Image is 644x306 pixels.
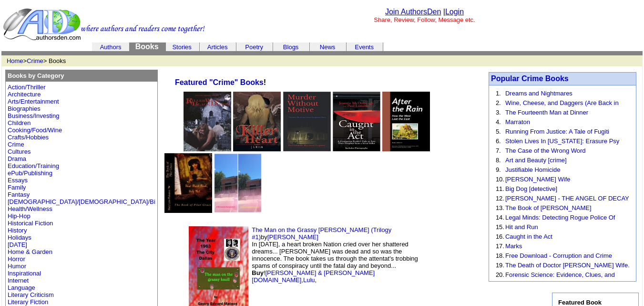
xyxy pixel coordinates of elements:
[505,118,530,126] a: Marraton
[641,52,642,54] img: cleardot.gif
[374,16,475,23] font: Share, Review, Follow, Message etc.
[8,291,54,298] a: Literary Criticism
[8,255,25,263] a: Horror
[8,248,52,255] a: Home & Garden
[320,43,336,51] a: News
[236,47,237,47] img: cleardot.gif
[175,78,266,86] b: !
[245,43,263,51] a: Poetry
[505,252,612,259] a: Free Download - Corruption and Crime
[3,8,205,41] img: header_logo2.gif
[505,195,629,202] a: [PERSON_NAME] - THE ANGEL OF DECAY
[8,162,59,169] a: Education/Training
[496,214,504,221] font: 14.
[283,43,299,51] a: Blogs
[505,204,592,211] a: The Book of [PERSON_NAME]
[8,148,31,155] a: Cultures
[184,145,231,153] a: Killer With Black Blood
[505,109,588,116] a: The Fourteenth Man at Dinner
[8,169,52,177] a: ePub/Publishing
[7,57,23,64] a: Home
[496,109,501,116] font: 3.
[233,92,281,151] img: 66786.jpg
[172,43,191,51] a: Stories
[207,43,228,51] a: Articles
[496,204,504,211] font: 13.
[496,223,504,231] font: 15.
[385,8,441,16] a: Join AuthorsDen
[252,226,391,241] a: The Man on the Grassy [PERSON_NAME] (Trilogy #1)
[347,47,347,47] img: cleardot.gif
[496,118,501,126] font: 4.
[496,271,504,278] font: 20.
[496,195,504,202] font: 12.
[496,185,504,192] font: 11.
[382,145,430,153] a: Free Download - Corruption and Crime
[496,233,504,240] font: 16.
[445,8,464,16] a: Login
[505,233,552,240] a: Caught in the Act
[8,298,48,306] a: Literary Fiction
[8,119,31,127] a: Children
[496,262,504,269] font: 19.
[496,252,504,259] font: 18.
[491,74,569,83] a: Popular Crime Books
[27,57,43,64] a: Crime
[8,112,59,119] a: Business/Investing
[505,157,567,164] a: Art and Beauty [crime]
[427,242,465,299] img: shim.gif
[382,92,430,151] img: 7243.jpg
[7,57,66,64] font: > > Books
[8,98,59,105] a: Arts/Entertainment
[8,220,53,227] a: Historical Fiction
[8,198,155,205] a: [DEMOGRAPHIC_DATA]/[DEMOGRAPHIC_DATA]/Bi
[8,241,27,248] a: [DATE]
[8,234,31,241] a: Holidays
[93,47,93,47] img: cleardot.gif
[496,176,504,183] font: 10.
[8,84,45,91] a: Action/Thriller
[333,145,380,153] a: Caught in the Act
[8,155,26,162] a: Drama
[505,185,557,192] a: Big Dog [detective]
[8,134,49,141] a: Crafts/Hobbies
[92,47,92,47] img: cleardot.gif
[496,128,501,135] font: 5.
[310,47,310,47] img: cleardot.gif
[8,212,31,220] a: Hip-Hop
[8,105,41,112] a: Biographies
[355,43,374,51] a: Events
[8,141,24,148] a: Crime
[496,157,501,164] font: 8.
[8,205,52,212] a: Health/Wellness
[214,206,262,214] a: Stolen Lives In Minnesota: Erasure Psychology
[199,47,200,47] img: cleardot.gif
[496,243,504,250] font: 17.
[252,233,418,284] font: by In [DATE], a heart broken Nation cried over her shattered dreams... [PERSON_NAME] was dead and...
[496,99,501,106] font: 2.
[383,47,383,47] img: cleardot.gif
[496,166,501,173] font: 9.
[474,274,477,276] img: shim.gif
[496,137,501,145] font: 6.
[505,262,630,269] a: The Death of Doctor [PERSON_NAME] Wife.
[505,128,609,135] a: Running From Justice: A Tale of Fugiti
[283,145,331,153] a: Thrill Killers - MURDER WITHOUT MOTIVE
[175,78,264,86] a: Featured "Crime" Books
[233,145,281,153] a: Killer With A Heart
[496,147,501,154] font: 7.
[505,166,561,173] a: Justifiable Homicide
[505,90,572,97] a: Dreams and Nightmares
[214,153,262,213] img: 69200.jpg
[273,47,273,47] img: cleardot.gif
[443,8,464,16] font: |
[8,284,35,291] a: Language
[505,176,571,183] a: [PERSON_NAME] Wife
